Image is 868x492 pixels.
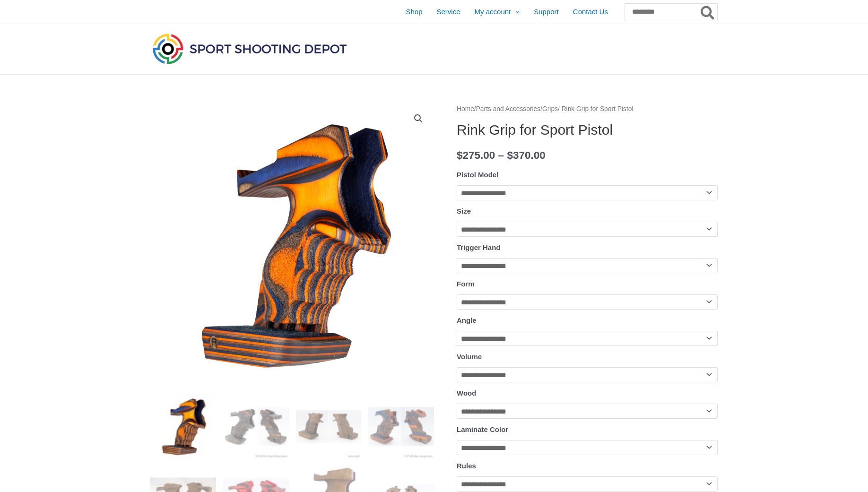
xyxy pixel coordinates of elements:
h1: Rink Grip for Sport Pistol [457,121,718,138]
label: Volume [457,353,482,361]
a: Home [457,105,474,112]
span: $ [457,149,463,161]
img: Rink Grip for Sport Pistol - Image 3 [296,394,362,459]
bdi: 370.00 [507,149,545,161]
img: Rink Grip for Sport Pistol - Image 4 [368,394,434,459]
span: $ [507,149,513,161]
label: Size [457,207,471,215]
span: – [498,149,504,161]
button: Search [699,4,717,20]
a: Parts and Accessories [476,105,541,112]
label: Wood [457,389,476,397]
nav: Breadcrumb [457,103,718,115]
label: Rules [457,462,476,470]
a: View full-screen image gallery [410,110,427,127]
label: Pistol Model [457,171,498,179]
label: Form [457,280,475,288]
bdi: 275.00 [457,149,495,161]
label: Trigger Hand [457,243,501,251]
label: Laminate Color [457,425,508,433]
img: Rink Grip for Sport Pistol [150,103,434,387]
a: Grips [542,105,558,112]
img: Sport Shooting Depot [150,31,349,66]
img: Rink Grip for Sport Pistol - Image 2 [223,394,289,459]
img: Rink Grip for Sport Pistol [150,394,216,459]
label: Angle [457,316,477,324]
